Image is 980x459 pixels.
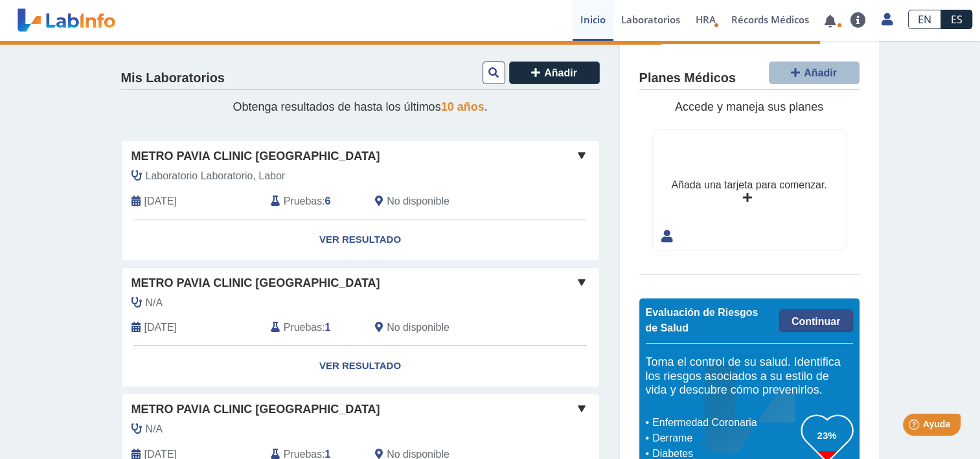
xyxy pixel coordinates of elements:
[779,309,853,332] a: Continuar
[646,307,758,333] span: Evaluación de Riesgos de Salud
[649,431,801,446] li: Derrame
[544,67,577,78] span: Añadir
[144,320,177,335] span: 2025-08-20
[792,316,841,327] span: Continuar
[646,355,853,397] h5: Toma el control de su salud. Identifica los riesgos asociados a su estilo de vida y descubre cómo...
[122,219,599,260] a: Ver Resultado
[671,177,826,193] div: Añada una tarjeta para comenzar.
[261,194,365,209] div: :
[146,295,163,311] span: N/A
[146,421,163,437] span: N/A
[769,62,860,84] button: Añadir
[146,168,286,184] span: Laboratorio Laboratorio, Labor
[441,100,484,113] span: 10 años
[801,427,853,443] h3: 23%
[144,194,177,209] span: 2025-08-22
[122,346,599,386] a: Ver Resultado
[639,71,736,86] h4: Planes Médicos
[233,100,487,113] span: Obtenga resultados de hasta los últimos .
[131,401,380,418] span: Metro Pavia Clinic [GEOGRAPHIC_DATA]
[908,10,941,29] a: EN
[649,415,801,431] li: Enfermedad Coronaria
[509,62,600,84] button: Añadir
[387,194,450,209] span: No disponible
[284,194,322,209] span: Pruebas
[387,320,450,335] span: No disponible
[261,320,365,335] div: :
[696,13,716,26] span: HRA
[131,148,380,165] span: Metro Pavia Clinic [GEOGRAPHIC_DATA]
[675,100,823,113] span: Accede y maneja sus planes
[121,71,225,86] h4: Mis Laboratorios
[325,196,331,207] b: 6
[131,274,380,292] span: Metro Pavia Clinic [GEOGRAPHIC_DATA]
[941,10,972,29] a: ES
[865,409,966,445] iframe: Help widget launcher
[284,320,322,335] span: Pruebas
[804,67,837,78] span: Añadir
[325,322,331,333] b: 1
